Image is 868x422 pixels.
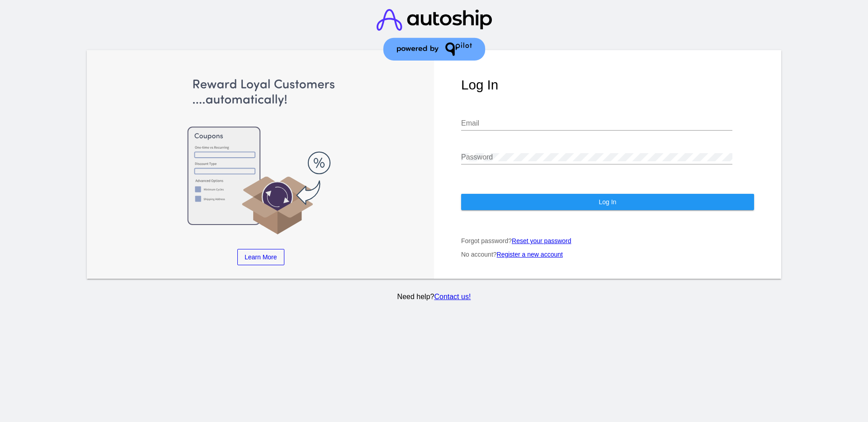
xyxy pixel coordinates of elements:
[461,194,754,210] button: Log In
[497,251,563,258] a: Register a new account
[85,293,783,301] p: Need help?
[237,249,284,265] a: Learn More
[461,237,754,244] p: Forgot password?
[461,77,754,93] h1: Log In
[461,251,754,258] p: No account?
[461,119,732,127] input: Email
[599,198,616,206] span: Log In
[434,293,471,300] a: Contact us!
[245,253,277,261] span: Learn More
[114,77,407,235] img: Apply Coupons Automatically to Scheduled Orders with QPilot
[512,237,571,244] a: Reset your password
